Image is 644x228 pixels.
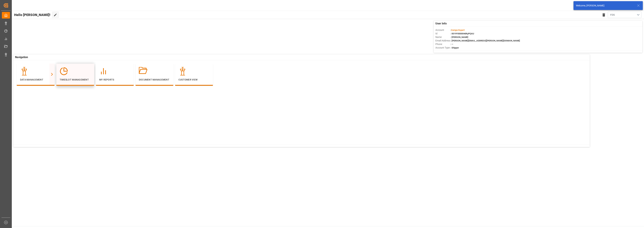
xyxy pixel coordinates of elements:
span: : — [451,43,453,45]
span: Account Type [435,46,451,50]
p: My Reports [99,78,130,82]
span: Navigation [15,55,28,59]
span: : 0019Y000004dKyPQAU [451,32,474,35]
span: Account [435,28,451,32]
span: Hello [PERSON_NAME]! [14,12,50,18]
span: User Info [435,22,447,26]
span: : [PERSON_NAME] [451,36,468,38]
span: Phone [435,42,451,46]
div: Welcome, [PERSON_NAME] [576,4,634,7]
span: Name [435,35,451,39]
p: Customer View [178,78,210,82]
p: Data Management [20,78,51,82]
span: : [PERSON_NAME][EMAIL_ADDRESS][PERSON_NAME][DOMAIN_NAME] [451,39,520,42]
button: open menu [608,12,641,18]
span: Email Address [435,39,451,42]
p: Document Management [139,78,170,82]
span: Id [435,32,451,35]
p: Timeslot Management [60,78,91,82]
span: Compo Expert [451,29,465,31]
span: : Shipper [451,46,459,49]
span: : [451,29,465,31]
span: FOS [610,13,615,17]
